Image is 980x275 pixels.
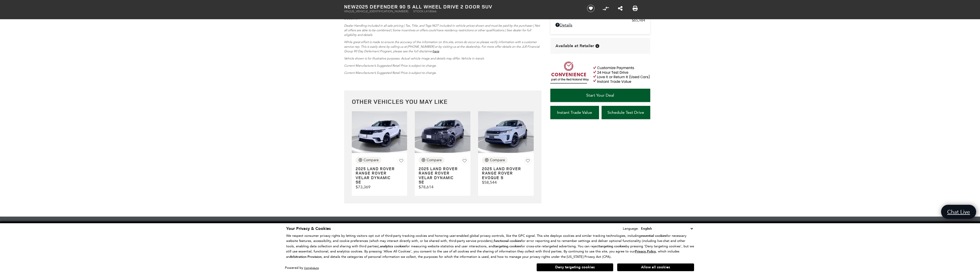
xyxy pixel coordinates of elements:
[490,158,505,162] div: Compare
[356,185,405,189] p: $73,369
[419,167,458,185] h3: 2025 LAND ROVER Range Rover Velar Dynamic SE
[595,44,599,48] div: Vehicle is in stock and ready for immediate delivery. Due to demand, availability is subject to c...
[397,157,405,166] button: Save Vehicle
[344,70,541,75] p: Current Manufacturer’s Suggested Retail Price is subject to change.
[494,239,521,243] strong: functional cookies
[555,18,645,23] a: $65,984
[461,157,468,166] button: Save Vehicle
[364,158,379,162] div: Compare
[419,167,468,189] a: 2025 LAND ROVER Range Rover Velar Dynamic SE $78,614
[344,63,541,68] p: Current Manufacturer’s Suggested Retail Price is subject to change.
[356,167,395,185] h3: 2025 LAND ROVER Range Rover Velar Dynamic SE
[419,157,444,164] button: Compare Vehicle
[537,263,613,271] button: Deny targeting cookies
[555,43,594,49] span: Available at Retailer
[524,157,532,166] button: Save Vehicle
[380,244,406,249] strong: analytics cookies
[344,40,541,54] p: While great effort is made to ensure the accuracy of the information on this site, errors do occu...
[304,266,319,270] a: ComplyAuto
[344,4,579,9] h1: 2025 Defender 90 S All Wheel Drive 2 Door SUV
[356,157,381,164] button: Compare Vehicle
[617,263,694,271] button: Allow all cookies
[618,5,623,12] a: Share this New 2025 Defender 90 S All Wheel Drive 2 Door SUV
[641,233,666,238] strong: essential cookies
[607,110,644,115] span: Schedule Test Drive
[286,233,694,260] p: We respect consumer privacy rights by letting visitors opt out of third-party tracking cookies an...
[635,249,656,254] u: Privacy Policy
[344,23,541,37] p: Dealer Handling included in all sale pricing | Tax, Title, and Tags NOT included in vehicle price...
[344,16,360,21] strong: Disclaimer:
[941,205,976,219] a: Chat Live
[415,111,470,153] img: 2025 LAND ROVER Range Rover Velar Dynamic SE
[285,266,319,270] div: Powered by
[602,106,650,119] a: Schedule Test Drive
[550,106,599,119] a: Instant Trade Value
[344,56,541,61] p: Vehicle shown is for illustrative purposes. Actual vehicle image and details may differ. Vehicle ...
[344,3,356,10] strong: New
[290,254,322,259] strong: Arbitration Provision
[427,158,442,162] div: Compare
[550,122,650,202] iframe: YouTube video player
[478,111,534,153] img: 2025 LAND ROVER Range Rover Evoque S
[482,157,508,164] button: Compare Vehicle
[482,167,532,185] a: 2025 LAND ROVER Range Rover Evoque S $58,544
[356,167,405,189] a: 2025 LAND ROVER Range Rover Velar Dynamic SE $73,369
[350,9,408,13] span: [US_VEHICLE_IDENTIFICATION_NUMBER]
[433,49,439,53] a: here
[352,111,407,153] img: 2025 LAND ROVER Range Rover Velar Dynamic SE
[585,4,596,13] button: Save vehicle
[586,93,614,98] span: Start Your Deal
[945,208,973,215] span: Chat Live
[550,89,650,102] a: Start Your Deal
[482,180,532,185] p: $58,544
[494,244,521,249] strong: targeting cookies
[633,5,638,12] a: Print this New 2025 Defender 90 S All Wheel Drive 2 Door SUV
[635,249,656,253] a: Privacy Policy
[602,5,610,12] button: Compare Vehicle
[555,23,645,27] a: Details
[599,244,626,249] strong: targeting cookies
[286,226,331,231] span: Your Privacy & Cookies
[344,9,350,13] span: VIN:
[557,110,592,115] span: Instant Trade Value
[419,185,468,189] p: $78,614
[413,9,424,13] span: Stock:
[424,9,437,13] span: L418066
[482,167,522,180] h3: 2025 LAND ROVER Range Rover Evoque S
[623,227,639,230] div: Language:
[352,98,534,105] h2: Other Vehicles You May Like
[632,18,645,23] span: $65,984
[640,226,694,231] select: Language Select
